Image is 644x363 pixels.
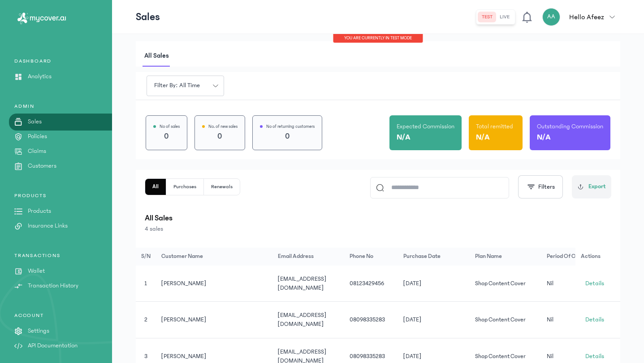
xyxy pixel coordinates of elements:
p: 4 sales [145,224,611,233]
td: [DATE] [398,302,470,338]
p: All Sales [145,212,611,224]
p: Sales [136,10,160,24]
p: No of sales [160,123,180,130]
p: Policies [28,132,47,141]
button: All sales [143,46,176,67]
div: You are currently in TEST MODE [333,34,423,43]
p: No. of new sales [208,123,238,130]
button: Filter by: all time [147,76,224,96]
span: 2 [144,317,147,323]
td: [PERSON_NAME] [156,266,272,302]
span: Details [585,279,604,288]
p: API Documentation [28,341,78,350]
p: N/A [397,131,411,144]
p: N/A [476,131,490,144]
th: Email address [272,248,344,266]
button: AAHello Afeez [542,8,620,26]
p: Settings [28,326,49,336]
span: Filter by: all time [149,81,205,90]
th: Actions [575,248,620,266]
p: Transaction History [28,281,78,291]
p: Expected Commission [397,122,454,131]
p: Customers [28,161,56,171]
p: Outstanding Commission [537,122,603,131]
p: 0 [153,130,180,143]
p: Claims [28,147,46,156]
span: 1 [144,280,147,287]
button: Export [572,175,611,198]
p: Sales [28,117,42,127]
th: Phone no [344,248,398,266]
button: Details [581,276,609,291]
p: Insurance Links [28,221,68,231]
div: AA [542,8,560,26]
p: Hello Afeez [569,12,604,22]
p: Products [28,207,51,216]
th: Customer Name [156,248,272,266]
th: S/N [136,248,156,266]
th: Period of cover [541,248,595,266]
td: [EMAIL_ADDRESS][DOMAIN_NAME] [272,302,344,338]
td: Nil [541,302,595,338]
p: N/A [537,131,551,144]
span: Export [588,182,606,191]
td: Nil [541,266,595,302]
button: Renewals [204,179,240,195]
p: Total remitted [476,122,513,131]
span: 3 [144,353,147,359]
p: Wallet [28,266,45,276]
p: No of returning customers [266,123,315,130]
td: 08123429456 [344,266,398,302]
p: 0 [260,130,315,143]
span: Details [585,352,604,361]
button: Details [581,312,609,327]
th: Plan name [470,248,541,266]
td: 08098335283 [344,302,398,338]
button: test [478,12,496,22]
button: Filters [518,175,563,198]
td: [PERSON_NAME] [156,302,272,338]
td: Shop Content Cover [470,302,541,338]
td: [EMAIL_ADDRESS][DOMAIN_NAME] [272,266,344,302]
button: All [145,179,166,195]
p: Analytics [28,72,52,81]
button: live [496,12,513,22]
span: Details [585,315,604,324]
span: All sales [143,46,171,67]
th: Purchase date [398,248,470,266]
td: [DATE] [398,266,470,302]
td: Shop Content Cover [470,266,541,302]
p: 0 [202,130,238,143]
button: Purchases [166,179,204,195]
